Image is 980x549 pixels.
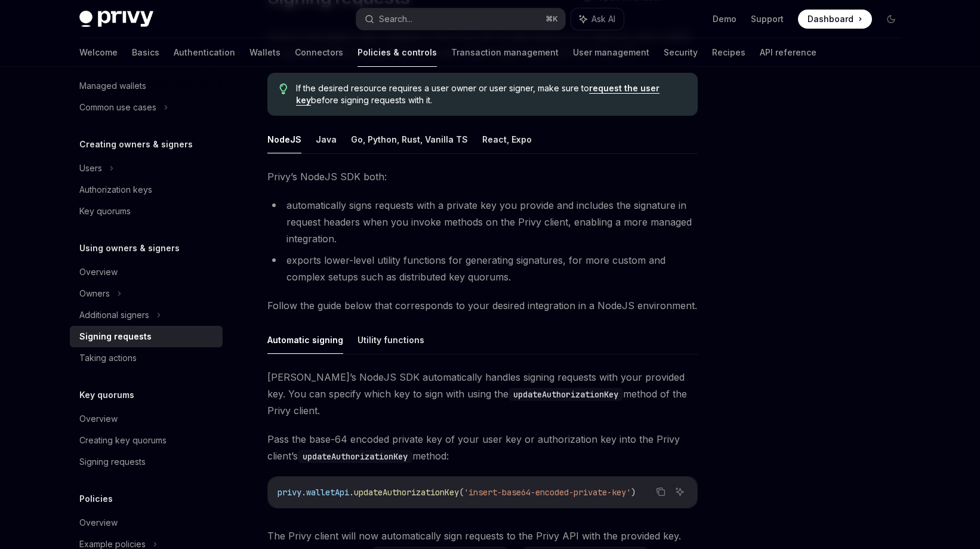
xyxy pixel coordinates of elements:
a: Dashboard [798,10,872,29]
span: ) [631,487,636,498]
button: Toggle dark mode [882,10,901,29]
button: Copy the contents from the code block [653,484,668,499]
svg: Tip [279,84,288,94]
div: Overview [79,516,118,530]
span: ( [459,487,464,498]
a: Authentication [174,38,235,67]
h5: Policies [79,492,113,506]
h5: Creating owners & signers [79,137,193,152]
a: Security [664,38,698,67]
a: Wallets [249,38,281,67]
div: Additional signers [79,308,149,322]
a: Creating key quorums [70,430,223,451]
a: Key quorums [70,201,223,222]
div: Signing requests [79,455,146,469]
img: dark logo [79,11,153,27]
div: Overview [79,412,118,426]
div: Search... [379,12,412,26]
button: Ask AI [571,8,624,30]
a: Policies & controls [358,38,437,67]
a: Overview [70,512,223,533]
div: Common use cases [79,100,156,115]
span: If the desired resource requires a user owner or user signer, make sure to before signing request... [296,82,686,106]
button: React, Expo [482,125,532,153]
div: Owners [79,286,110,301]
button: Go, Python, Rust, Vanilla TS [351,125,468,153]
a: Taking actions [70,347,223,369]
span: Pass the base-64 encoded private key of your user key or authorization key into the Privy client’... [267,431,698,464]
button: Search...⌘K [356,8,565,30]
li: exports lower-level utility functions for generating signatures, for more custom and complex setu... [267,252,698,285]
h5: Using owners & signers [79,241,180,255]
span: . [301,487,306,498]
a: Signing requests [70,451,223,473]
span: Dashboard [808,13,853,25]
a: Connectors [295,38,343,67]
a: Overview [70,408,223,430]
h5: Key quorums [79,388,134,402]
span: . [349,487,354,498]
a: API reference [760,38,816,67]
a: Demo [713,13,736,25]
a: Welcome [79,38,118,67]
span: 'insert-base64-encoded-private-key' [464,487,631,498]
a: Basics [132,38,159,67]
div: Overview [79,265,118,279]
span: ⌘ K [546,14,558,24]
span: walletApi [306,487,349,498]
div: Managed wallets [79,79,146,93]
a: Managed wallets [70,75,223,97]
a: Support [751,13,784,25]
button: Ask AI [672,484,688,499]
div: Users [79,161,102,175]
code: updateAuthorizationKey [298,450,412,463]
a: Overview [70,261,223,283]
a: Authorization keys [70,179,223,201]
span: updateAuthorizationKey [354,487,459,498]
div: Taking actions [79,351,137,365]
code: updateAuthorizationKey [509,388,623,401]
a: User management [573,38,649,67]
div: Authorization keys [79,183,152,197]
button: Utility functions [358,326,424,354]
button: NodeJS [267,125,301,153]
li: automatically signs requests with a private key you provide and includes the signature in request... [267,197,698,247]
span: Ask AI [591,13,615,25]
span: privy [278,487,301,498]
span: Follow the guide below that corresponds to your desired integration in a NodeJS environment. [267,297,698,314]
div: Key quorums [79,204,131,218]
button: Automatic signing [267,326,343,354]
a: Signing requests [70,326,223,347]
a: Recipes [712,38,745,67]
div: Creating key quorums [79,433,167,448]
div: Signing requests [79,329,152,344]
span: [PERSON_NAME]’s NodeJS SDK automatically handles signing requests with your provided key. You can... [267,369,698,419]
span: Privy’s NodeJS SDK both: [267,168,698,185]
a: Transaction management [451,38,559,67]
button: Java [316,125,337,153]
